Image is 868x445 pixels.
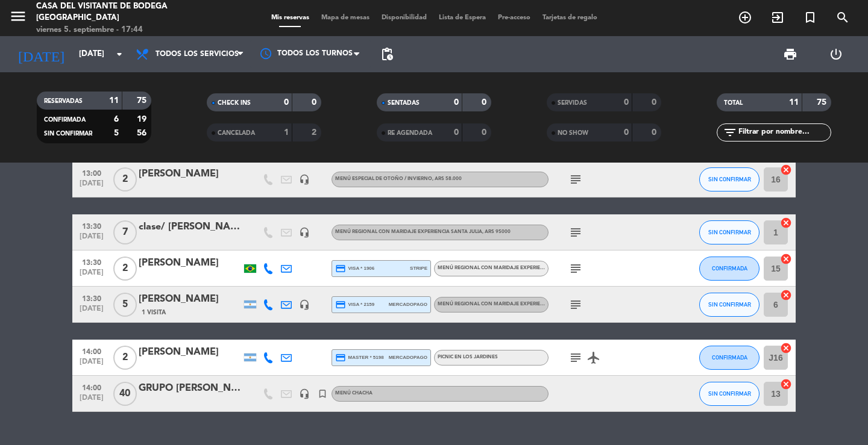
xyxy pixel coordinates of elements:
[780,164,792,176] i: cancel
[817,98,829,107] strong: 75
[568,225,583,240] i: subject
[335,352,346,363] i: credit_card
[454,98,459,107] strong: 0
[139,381,241,396] div: GRUPO [PERSON_NAME]
[284,98,289,107] strong: 0
[218,100,251,106] span: CHECK INS
[780,289,792,301] i: cancel
[568,297,583,312] i: subject
[724,100,743,106] span: TOTAL
[114,115,119,123] strong: 6
[9,7,27,30] button: menu
[568,261,583,276] i: subject
[137,96,149,105] strong: 75
[139,291,241,307] div: [PERSON_NAME]
[317,388,328,399] i: turned_in_not
[708,301,751,308] span: SIN CONFIRMAR
[737,126,831,139] input: Filtrar por nombre...
[723,125,737,140] i: filter_list
[492,14,536,21] span: Pre-acceso
[712,265,747,272] span: CONFIRMADA
[312,98,319,107] strong: 0
[113,293,137,317] span: 5
[783,47,797,61] span: print
[284,128,289,137] strong: 1
[780,342,792,354] i: cancel
[482,98,489,107] strong: 0
[699,220,759,244] button: SIN CONFIRMAR
[738,10,752,25] i: add_circle_outline
[335,391,373,396] span: Menú CHACHA
[699,346,759,370] button: CONFIRMADA
[438,355,498,359] span: Picnic en los Jardines
[410,264,427,272] span: stripe
[335,229,511,234] span: Menú Regional con maridaje Experiencia Santa Julia
[77,344,107,358] span: 14:00
[113,220,137,244] span: 7
[389,300,427,308] span: mercadopago
[376,14,433,21] span: Disponibilidad
[109,96,119,105] strong: 11
[44,98,83,104] span: RESERVADAS
[835,10,850,25] i: search
[780,253,792,265] i: cancel
[652,98,659,107] strong: 0
[299,299,310,310] i: headset_mic
[218,130,255,136] span: CANCELADA
[36,1,208,24] div: Casa del Visitante de Bodega [GEOGRAPHIC_DATA]
[335,299,346,310] i: credit_card
[44,117,86,123] span: CONFIRMADA
[139,344,241,360] div: [PERSON_NAME]
[77,305,107,319] span: [DATE]
[380,47,394,61] span: pending_actions
[113,167,137,191] span: 2
[77,232,107,246] span: [DATE]
[312,128,319,137] strong: 2
[558,100,587,106] span: SERVIDAS
[335,263,346,274] i: credit_card
[335,299,374,310] span: visa * 2159
[114,129,119,137] strong: 5
[568,350,583,365] i: subject
[77,394,107,408] span: [DATE]
[36,24,208,36] div: viernes 5. septiembre - 17:44
[315,14,376,21] span: Mapa de mesas
[699,167,759,191] button: SIN CONFIRMAR
[389,353,427,361] span: mercadopago
[568,172,583,187] i: subject
[388,130,432,136] span: RE AGENDADA
[536,14,603,21] span: Tarjetas de regalo
[77,219,107,232] span: 13:30
[454,128,459,137] strong: 0
[9,41,73,67] i: [DATE]
[113,257,137,281] span: 2
[780,217,792,229] i: cancel
[9,7,27,25] i: menu
[44,131,92,137] span: SIN CONFIRMAR
[829,47,843,61] i: power_settings_new
[139,255,241,271] div: [PERSON_NAME]
[388,100,420,106] span: SENTADAS
[587,350,601,365] i: airplanemode_active
[708,390,751,397] span: SIN CONFIRMAR
[432,176,462,181] span: , ARS 58.000
[335,176,462,181] span: Menú especial de otoño / invierno
[699,257,759,281] button: CONFIRMADA
[139,219,241,235] div: clase/ [PERSON_NAME]
[803,10,817,25] i: turned_in_not
[482,229,511,234] span: , ARS 95000
[137,115,149,123] strong: 19
[482,128,489,137] strong: 0
[77,358,107,372] span: [DATE]
[299,388,310,399] i: headset_mic
[156,50,239,58] span: Todos los servicios
[335,352,384,363] span: master * 5198
[652,128,659,137] strong: 0
[77,255,107,269] span: 13:30
[335,263,374,274] span: visa * 1906
[77,291,107,305] span: 13:30
[265,14,315,21] span: Mis reservas
[139,166,241,182] div: [PERSON_NAME]
[299,174,310,185] i: headset_mic
[113,382,137,406] span: 40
